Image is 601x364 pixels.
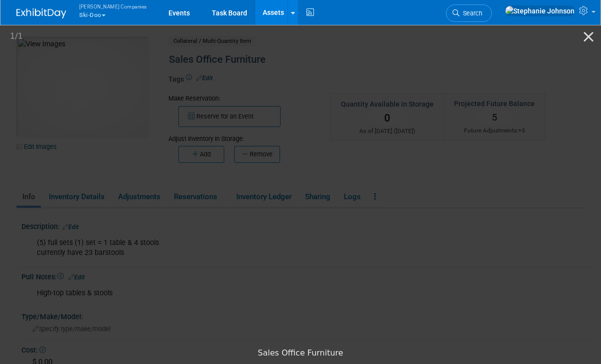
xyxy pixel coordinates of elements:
[505,5,575,16] img: Stephanie Johnson
[16,8,66,18] img: ExhibitDay
[446,4,492,22] a: Search
[459,9,482,17] span: Search
[79,1,147,11] span: [PERSON_NAME] Companies
[18,31,23,41] span: 1
[576,25,601,48] button: Close gallery
[10,31,15,41] span: 1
